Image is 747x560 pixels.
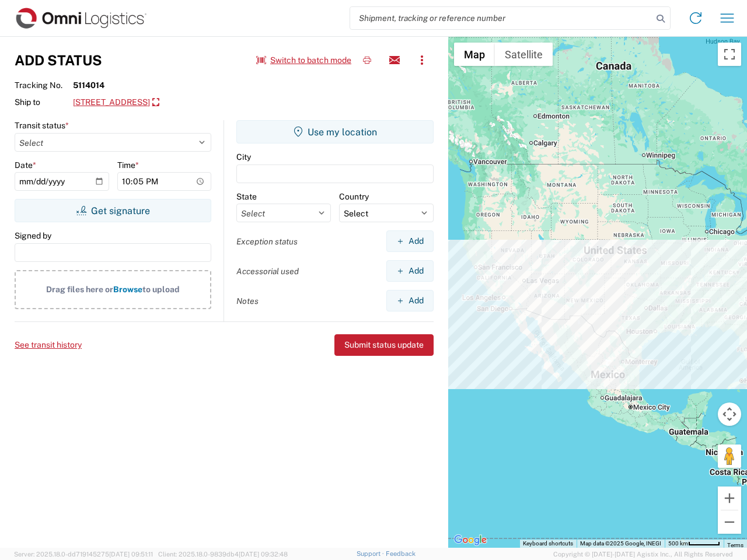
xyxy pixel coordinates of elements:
strong: 5114014 [73,80,104,90]
span: to upload [142,285,180,294]
a: Terms [727,542,743,548]
a: [STREET_ADDRESS] [73,93,159,113]
label: Signed by [15,230,51,241]
button: Get signature [15,199,211,222]
button: See transit history [15,335,82,355]
button: Show street map [454,43,495,66]
button: Map Scale: 500 km per 51 pixels [665,540,724,548]
a: Support [357,550,386,557]
span: Drag files here or [46,285,113,294]
button: Zoom out [718,510,741,534]
label: State [236,191,257,202]
label: Exception status [236,236,298,247]
img: Google [451,533,490,548]
span: Tracking No. [15,80,73,90]
label: Date [15,160,36,170]
button: Use my location [236,120,434,143]
h3: Add Status [15,52,102,69]
a: Open this area in Google Maps (opens a new window) [451,533,490,548]
label: Notes [236,296,259,306]
span: Map data ©2025 Google, INEGI [580,540,661,547]
label: Transit status [15,120,69,131]
button: Switch to batch mode [256,51,351,70]
span: Ship to [15,97,73,107]
button: Add [386,230,434,252]
span: Server: 2025.18.0-dd719145275 [14,551,153,558]
span: Browse [113,285,142,294]
button: Submit status update [334,334,434,356]
span: [DATE] 09:51:11 [109,551,153,558]
button: Map camera controls [718,402,741,426]
label: Accessorial used [236,266,299,276]
label: City [236,152,251,162]
button: Drag Pegman onto the map to open Street View [718,444,741,468]
button: Toggle fullscreen view [718,43,741,66]
label: Country [339,191,369,202]
span: 500 km [668,540,688,547]
button: Show satellite imagery [495,43,553,66]
span: [DATE] 09:32:48 [239,551,288,558]
button: Keyboard shortcuts [523,540,573,548]
a: Feedback [386,550,416,557]
input: Shipment, tracking or reference number [350,7,652,29]
button: Zoom in [718,487,741,510]
button: Add [386,290,434,311]
label: Time [117,160,139,170]
span: Client: 2025.18.0-9839db4 [158,551,288,558]
span: Copyright © [DATE]-[DATE] Agistix Inc., All Rights Reserved [553,549,733,559]
button: Add [386,260,434,282]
